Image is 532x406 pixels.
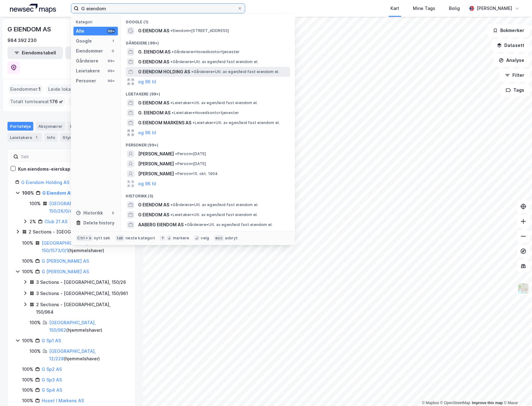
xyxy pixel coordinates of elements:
div: 1 [33,134,40,141]
button: Datasett [492,39,530,52]
span: Leietaker • Utl. av egen/leid fast eiendom el. [170,212,258,217]
a: Mapbox [422,401,439,405]
div: Eiendommer : [8,84,43,94]
a: [GEOGRAPHIC_DATA], 12/228 [49,348,96,361]
div: Totalt tomteareal : [8,97,66,107]
div: ( hjemmelshaver ) [49,319,128,334]
span: G. EIENDOM AS [138,48,170,56]
div: 2 Sections - [GEOGRAPHIC_DATA], 150/1574 [29,228,123,236]
a: G Sp3 AS [42,377,62,382]
div: Personer [76,77,96,85]
div: 100% [22,189,34,197]
div: 99+ [107,68,115,73]
span: Gårdeiere • Utl. av egen/leid fast eiendom el. [170,59,258,64]
div: Historikk (5) [121,189,295,200]
span: 1 [39,85,41,93]
div: Kategori [76,20,118,24]
div: 0 [110,48,115,53]
span: G EIENDOM AS [138,99,169,107]
div: Delete history [83,219,114,227]
button: og 96 til [138,180,156,187]
span: • [172,49,174,54]
div: nytt søk [94,236,110,241]
iframe: Chat Widget [501,376,532,406]
div: 99+ [107,58,115,63]
a: G Eiendom AS [42,190,73,196]
a: G [PERSON_NAME] AS [42,269,89,274]
div: Aksjonærer [36,122,65,131]
span: • [172,110,174,115]
img: logo.a4113a55bc3d86da70a041830d287a7e.svg [10,4,56,13]
input: Søk [18,152,86,161]
span: Gårdeiere • Utl. av egen/leid fast eiendom el. [191,69,279,74]
span: G. EIENDOM AS [138,109,170,117]
div: Leietakere (99+) [121,87,295,98]
span: • [170,202,172,207]
div: Gårdeiere [76,57,98,65]
button: Tags [501,84,530,96]
span: Gårdeiere • Utl. av egen/leid fast eiendom el. [170,202,258,207]
span: Gårdeiere • Utl. av egen/leid fast eiendom el. [185,222,273,227]
div: 2 Sections - [GEOGRAPHIC_DATA], 150/964 [36,301,128,316]
span: • [175,161,177,166]
span: G EIENDOM MARKENS AS [138,119,191,127]
div: Personer (99+) [121,138,295,149]
div: esc [214,235,224,241]
a: Club 21 AS [44,219,68,224]
button: Bokmerker [488,24,530,37]
div: Info [44,133,58,142]
div: Eiendommer [76,47,103,55]
button: Filter [500,69,530,81]
div: 1 [110,39,115,44]
span: • [170,100,172,105]
div: Leietakere [76,67,100,75]
span: [PERSON_NAME] [138,170,174,178]
div: [PERSON_NAME] [477,5,512,12]
div: Totalt byggareal : [68,97,124,107]
div: 100% [30,348,41,355]
div: Mine Tags [413,5,435,12]
div: Alle [76,27,84,35]
div: 100% [22,268,33,275]
img: Z [517,283,529,294]
span: G EIENDOM HOLDING AS [138,68,190,76]
span: AABERG EIENDOM AS [138,221,184,228]
div: 100% [22,337,33,344]
span: Leietaker • Utl. av egen/leid fast eiendom el. [170,100,258,105]
span: • [175,151,177,156]
div: avbryt [225,236,238,241]
span: G EIENDOM AS [138,211,169,219]
span: • [170,59,172,64]
a: G [PERSON_NAME] AS [42,258,89,264]
button: Leietakertabell [65,47,121,59]
div: markere [173,236,189,241]
span: Gårdeiere • Hovedkontortjenester [172,49,240,54]
div: neste kategori [126,236,155,241]
div: 5 [110,210,115,215]
a: G Sp2 AS [42,367,62,372]
div: Ctrl + k [76,235,93,241]
div: ( hjemmelshaver ) [49,348,128,362]
button: Analyse [493,54,530,67]
div: 100% [22,257,33,265]
span: G EIENDOM AS [138,201,169,209]
div: Gårdeiere (99+) [121,36,295,47]
span: • [175,171,177,176]
span: Person • [DATE] [175,161,206,166]
div: 100% [22,376,33,384]
div: 100% [22,366,33,373]
div: Kart [390,5,399,12]
div: 100% [30,200,41,207]
div: Leide lokasjoner : [46,84,90,94]
a: G Eiendom Holding AS [21,180,69,185]
div: Styret [60,133,86,142]
div: Eiendommer [68,122,106,131]
div: G EIENDOM AS [7,24,52,34]
a: G Sp1 AS [42,338,61,343]
a: OpenStreetMap [440,401,470,405]
a: Huset I Markens AS [42,398,84,403]
span: Person • [DATE] [175,151,206,156]
div: 100% [22,397,33,404]
div: Leietakere [7,133,42,142]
